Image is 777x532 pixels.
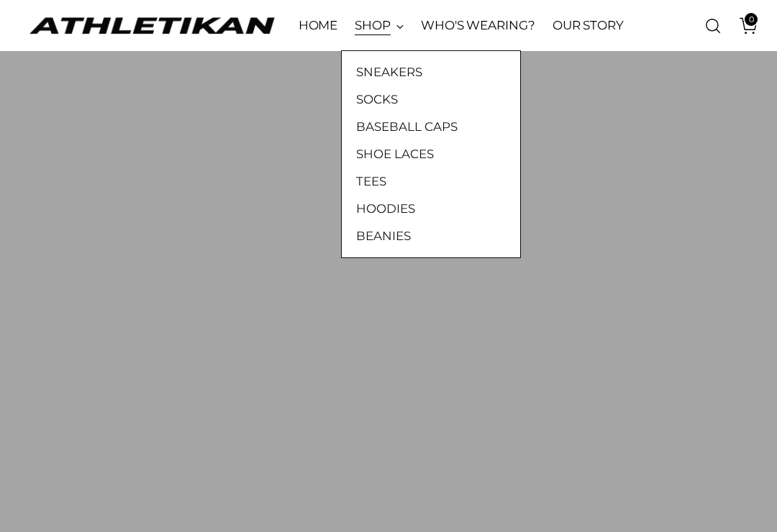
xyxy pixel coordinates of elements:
[745,13,758,26] span: 0
[729,12,758,40] a: Open cart modal
[699,12,727,40] a: Open search modal
[26,14,278,37] a: ATHLETIKAN
[553,10,624,42] a: OUR STORY
[421,10,535,42] a: WHO'S WEARING?
[355,10,404,42] a: SHOP
[299,10,338,42] a: HOME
